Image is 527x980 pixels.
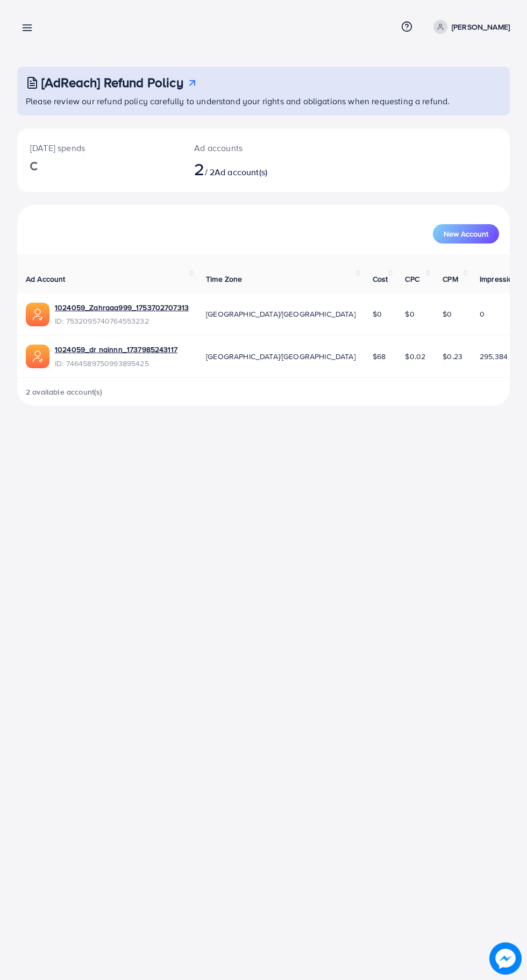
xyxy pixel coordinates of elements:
[26,303,49,326] img: ic-ads-acc.e4c84228.svg
[26,274,66,284] span: Ad Account
[55,302,189,313] a: 1024059_Zahraaa999_1753702707313
[452,20,510,33] p: [PERSON_NAME]
[480,274,517,284] span: Impression
[480,309,485,319] span: 0
[433,224,499,244] button: New Account
[429,20,510,34] a: [PERSON_NAME]
[26,387,103,397] span: 2 available account(s)
[405,274,419,284] span: CPC
[405,351,425,362] span: $0.02
[30,141,168,154] p: [DATE] spends
[206,351,355,362] span: [GEOGRAPHIC_DATA]/[GEOGRAPHIC_DATA]
[373,351,386,362] span: $68
[55,344,177,355] a: 1024059_dr nainnn_1737985243117
[443,309,452,319] span: $0
[194,159,291,179] h2: / 2
[55,358,177,369] span: ID: 7464589750993895425
[489,942,521,974] img: image
[444,230,488,238] span: New Account
[215,166,267,178] span: Ad account(s)
[443,274,458,284] span: CPM
[373,274,388,284] span: Cost
[26,95,503,108] p: Please review our refund policy carefully to understand your rights and obligations when requesti...
[206,274,242,284] span: Time Zone
[373,309,382,319] span: $0
[443,351,462,362] span: $0.23
[194,141,291,154] p: Ad accounts
[55,316,189,326] span: ID: 7532095740764553232
[405,309,414,319] span: $0
[41,75,183,90] h3: [AdReach] Refund Policy
[480,351,508,362] span: 295,384
[26,345,49,368] img: ic-ads-acc.e4c84228.svg
[194,156,204,181] span: 2
[206,309,355,319] span: [GEOGRAPHIC_DATA]/[GEOGRAPHIC_DATA]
